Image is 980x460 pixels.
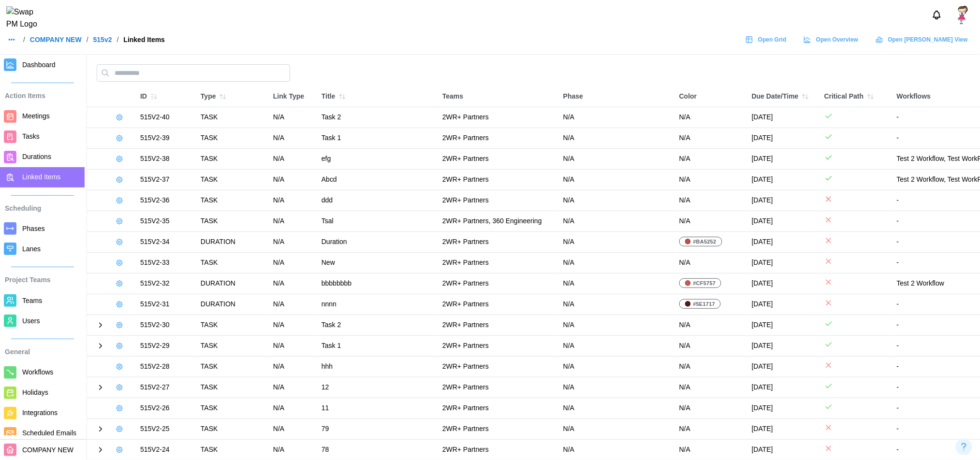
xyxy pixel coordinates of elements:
div: [DATE] [752,320,815,331]
td: N/A [268,232,317,253]
td: TASK [196,419,268,440]
td: 2WR+ Partners [438,294,558,315]
td: N/A [268,336,317,357]
span: COMPANY NEW [22,446,73,454]
td: Abcd [317,170,438,190]
span: #5e1717 [693,300,716,308]
td: N/A [674,398,747,419]
td: nnnn [317,294,438,315]
td: Duration [317,232,438,253]
a: 515v2 [93,36,112,43]
td: 2WR+ Partners [438,128,558,149]
span: #ba5252 [693,237,717,246]
td: 515V2-38 [135,149,196,170]
td: N/A [558,419,674,440]
td: N/A [268,315,317,336]
td: 2WR+ Partners [438,357,558,377]
img: depositphotos_122830654-stock-illustration-little-girl-cute-character.jpg [954,6,972,24]
td: 515V2-31 [135,294,196,315]
td: 2WR+ Partners [438,232,558,253]
td: N/A [268,357,317,377]
div: [DATE] [752,361,815,372]
td: 515V2-28 [135,357,196,377]
span: Integrations [22,409,58,417]
td: N/A [268,273,317,294]
div: Title [322,90,433,103]
td: 515V2-37 [135,170,196,190]
div: Color [679,91,742,102]
a: Open [PERSON_NAME] View [871,32,975,47]
td: 515V2-30 [135,315,196,336]
td: TASK [196,149,268,170]
td: N/A [268,253,317,273]
span: Tasks [22,132,40,140]
td: N/A [674,170,747,190]
td: DURATION [196,273,268,294]
td: N/A [268,107,317,128]
td: N/A [674,357,747,377]
div: Linked Items [123,36,165,43]
td: Task 1 [317,128,438,149]
td: 515V2-34 [135,232,196,253]
td: N/A [674,336,747,357]
img: Swap PM Logo [6,6,45,30]
div: [DATE] [752,403,815,414]
td: Tsal [317,211,438,232]
div: [DATE] [752,237,815,247]
div: [DATE] [752,133,815,144]
td: 12 [317,377,438,398]
div: Teams [442,91,554,102]
td: DURATION [196,232,268,253]
td: TASK [196,170,268,190]
div: Link Type [273,91,312,102]
div: Phase [563,91,670,102]
div: [DATE] [752,154,815,164]
span: Open [PERSON_NAME] View [888,33,968,46]
td: N/A [674,128,747,149]
td: N/A [268,211,317,232]
td: 515V2-39 [135,128,196,149]
td: 515V2-33 [135,253,196,273]
div: [DATE] [752,382,815,393]
button: Notifications [929,7,945,23]
td: 2WR+ Partners [438,149,558,170]
td: N/A [558,211,674,232]
td: TASK [196,398,268,419]
td: 2WR+ Partners [438,107,558,128]
td: TASK [196,190,268,211]
span: Linked Items [22,173,60,181]
td: N/A [558,107,674,128]
td: 2WR+ Partners [438,190,558,211]
td: N/A [558,232,674,253]
td: hhh [317,357,438,377]
td: N/A [558,336,674,357]
td: 2WR+ Partners [438,170,558,190]
span: Scheduled Emails [22,429,76,437]
td: 11 [317,398,438,419]
td: Task 2 [317,315,438,336]
td: 515V2-26 [135,398,196,419]
td: 2WR+ Partners [438,377,558,398]
td: N/A [674,315,747,336]
td: 2WR+ Partners [438,273,558,294]
td: 2WR+ Partners [438,253,558,273]
td: N/A [268,149,317,170]
span: Open Overview [816,33,858,46]
span: Users [22,317,40,325]
td: N/A [268,377,317,398]
div: [DATE] [752,341,815,351]
td: N/A [268,398,317,419]
td: 515V2-36 [135,190,196,211]
td: TASK [196,336,268,357]
td: New [317,253,438,273]
td: N/A [558,377,674,398]
td: 2WR+ Partners [438,398,558,419]
td: bbbbbbbb [317,273,438,294]
td: Task 2 [317,107,438,128]
div: Due Date/Time [752,90,815,103]
td: 79 [317,419,438,440]
span: Meetings [22,112,50,120]
a: SShetty platform admin [954,6,972,24]
td: N/A [674,190,747,211]
div: Critical Path [824,90,887,103]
